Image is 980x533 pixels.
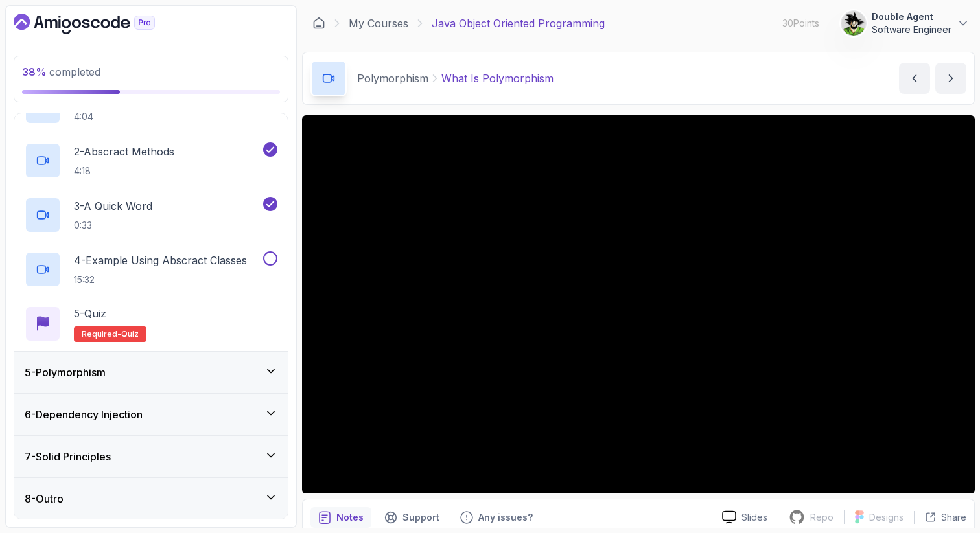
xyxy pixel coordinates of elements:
button: 5-Polymorphism [14,352,288,393]
h3: 6 - Dependency Injection [25,407,143,422]
button: 8-Outro [14,478,288,519]
p: Polymorphism [357,71,428,86]
span: 38 % [22,65,47,78]
p: 30 Points [782,17,819,30]
p: Slides [741,511,767,524]
button: notes button [310,507,371,528]
button: previous content [899,63,930,94]
iframe: 1 - What is Polymorphism [302,115,975,493]
h3: 5 - Polymorphism [25,365,106,380]
button: 4-Example Using Abscract Classes15:32 [25,251,277,288]
span: Required- [82,329,121,339]
button: Support button [377,507,447,528]
span: completed [22,65,100,78]
p: 15:32 [74,273,247,286]
p: Repo [810,511,834,524]
button: 7-Solid Principles [14,436,288,477]
p: Designs [869,511,904,524]
p: 4:04 [74,110,231,123]
button: Share [914,511,966,524]
p: What Is Polymorphism [441,71,554,86]
a: Slides [712,510,778,524]
h3: 8 - Outro [25,491,64,506]
p: Support [402,511,439,524]
img: user profile image [841,11,866,36]
button: next content [935,63,966,94]
a: My Courses [349,16,408,31]
a: Dashboard [14,14,185,34]
p: 4:18 [74,164,174,177]
button: 5-QuizRequired-quiz [25,306,277,342]
p: Software Engineer [872,23,951,36]
p: Any issues? [478,511,533,524]
p: Share [941,511,966,524]
h3: 7 - Solid Principles [25,449,111,464]
p: 0:33 [74,219,152,232]
span: quiz [121,329,139,339]
p: 2 - Abscract Methods [74,144,174,159]
p: Notes [336,511,364,524]
button: 3-A Quick Word0:33 [25,197,277,233]
p: Java Object Oriented Programming [432,16,605,31]
a: Dashboard [312,17,325,30]
p: 3 - A Quick Word [74,198,152,214]
p: Double Agent [872,10,951,23]
p: 4 - Example Using Abscract Classes [74,253,247,268]
button: 6-Dependency Injection [14,394,288,435]
button: 2-Abscract Methods4:18 [25,142,277,179]
button: Feedback button [452,507,541,528]
p: 5 - Quiz [74,306,106,321]
button: user profile imageDouble AgentSoftware Engineer [841,10,970,36]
